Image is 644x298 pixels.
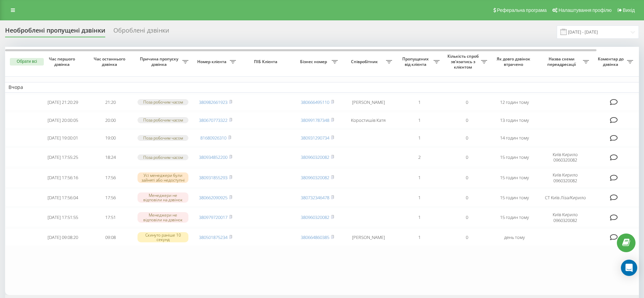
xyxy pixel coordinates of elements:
td: Коростишів Катя [341,112,395,129]
span: Назва схеми переадресації [541,56,583,67]
td: 13 годин тому [491,112,538,129]
a: 380960320082 [301,174,329,181]
span: Час останнього дзвінка [92,56,129,67]
span: Пропущених від клієнта [399,56,434,67]
div: Поза робочим часом [137,135,188,141]
td: 21:20 [87,94,134,111]
div: Open Intercom Messenger [621,260,637,276]
a: 380666495110 [301,99,329,105]
td: 2 [395,148,443,167]
span: Реферальна програма [497,7,547,13]
a: 380960320082 [301,154,329,160]
td: 19:00 [87,130,134,146]
a: 380664860385 [301,234,329,240]
span: Як довго дзвінок втрачено [496,56,533,67]
span: Вихід [623,7,635,13]
td: [DATE] 09:08:20 [39,228,87,246]
td: 0 [443,189,491,207]
div: Оброблені дзвінки [113,27,169,37]
td: Київ Кирило 0960320082 [538,168,592,187]
td: 15 годин тому [491,208,538,227]
td: 1 [395,189,443,207]
td: 1 [395,228,443,246]
td: 0 [443,112,491,129]
td: 1 [395,112,443,129]
div: Усі менеджери були зайняті або недоступні [137,172,188,183]
div: Необроблені пропущені дзвінки [5,27,105,37]
td: 20:00 [87,112,134,129]
a: 380732346478 [301,194,329,201]
td: 1 [395,208,443,227]
a: 380991787348 [301,117,329,123]
td: [DATE] 17:56:04 [39,189,87,207]
td: [DATE] 17:51:55 [39,208,87,227]
span: Час першого дзвінка [44,56,81,67]
a: 380931855293 [199,174,227,181]
td: 12 годин тому [491,94,538,111]
td: [DATE] 17:56:16 [39,168,87,187]
div: Менеджери не відповіли на дзвінок [137,192,188,203]
span: Налаштування профілю [558,7,611,13]
td: 0 [443,148,491,167]
div: Менеджери не відповіли на дзвінок [137,212,188,222]
td: 09:08 [87,228,134,246]
td: [PERSON_NAME] [341,94,395,111]
span: Номер клієнта [195,59,230,64]
td: 0 [443,228,491,246]
a: 380960320082 [301,214,329,220]
td: 0 [443,208,491,227]
td: CT Київ Ліза/Кирило [538,189,592,207]
td: [DATE] 19:00:01 [39,130,87,146]
a: 380670773322 [199,117,227,123]
td: день тому [491,228,538,246]
td: [PERSON_NAME] [341,228,395,246]
a: 380982661923 [199,99,227,105]
a: 81680926310 [200,135,226,141]
td: 1 [395,94,443,111]
td: Київ Кирило 0960320082 [538,148,592,167]
td: Київ Кирило 0960320082 [538,208,592,227]
td: [DATE] 20:00:05 [39,112,87,129]
a: 380934852200 [199,154,227,160]
td: 15 годин тому [491,168,538,187]
span: Причина пропуску дзвінка [137,56,182,67]
a: 380662090925 [199,194,227,201]
span: ПІБ Клієнта [245,59,288,64]
td: [DATE] 21:20:29 [39,94,87,111]
div: Поза робочим часом [137,154,188,160]
td: 15 годин тому [491,189,538,207]
td: 17:56 [87,189,134,207]
span: Бізнес номер [297,59,332,64]
td: 17:51 [87,208,134,227]
a: 380931290734 [301,135,329,141]
div: Поза робочим часом [137,117,188,123]
span: Коментар до дзвінка [596,56,627,67]
td: 15 годин тому [491,148,538,167]
td: 17:56 [87,168,134,187]
td: 1 [395,168,443,187]
button: Обрати всі [10,58,44,66]
a: 380501875234 [199,234,227,240]
td: 0 [443,168,491,187]
span: Співробітник [345,59,386,64]
div: Поза робочим часом [137,99,188,105]
td: 14 годин тому [491,130,538,146]
td: 18:24 [87,148,134,167]
td: [DATE] 17:55:25 [39,148,87,167]
td: 0 [443,94,491,111]
td: 0 [443,130,491,146]
td: 1 [395,130,443,146]
span: Кількість спроб зв'язатись з клієнтом [446,54,481,70]
a: 380979720017 [199,214,227,220]
div: Скинуто раніше 10 секунд [137,232,188,242]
